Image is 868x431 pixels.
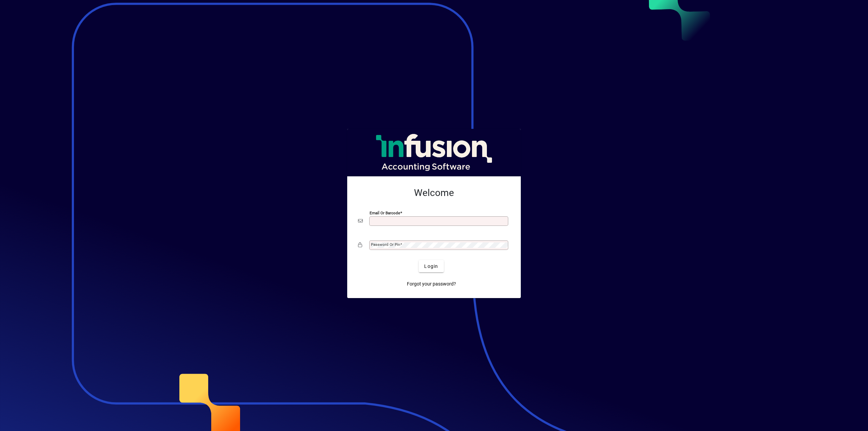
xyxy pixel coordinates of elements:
[370,211,400,215] mat-label: Email or Barcode
[424,263,438,270] span: Login
[407,280,456,288] span: Forgot your password?
[404,278,459,290] a: Forgot your password?
[419,260,443,272] button: Login
[358,187,510,199] h2: Welcome
[371,242,400,247] mat-label: Password or Pin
